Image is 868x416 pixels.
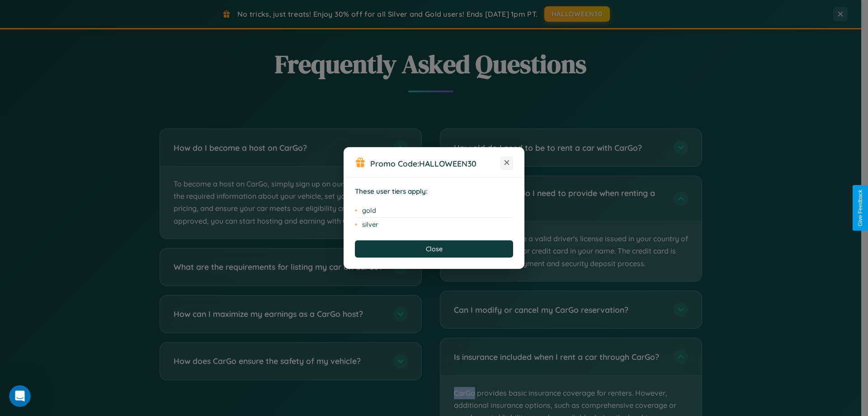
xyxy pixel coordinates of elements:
[370,158,500,168] h3: Promo Code:
[857,190,863,226] div: Give Feedback
[419,158,476,168] b: HALLOWEEN30
[355,218,513,231] li: silver
[355,187,428,196] strong: These user tiers apply:
[355,240,513,258] button: Close
[355,204,513,218] li: gold
[9,385,31,407] iframe: Intercom live chat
